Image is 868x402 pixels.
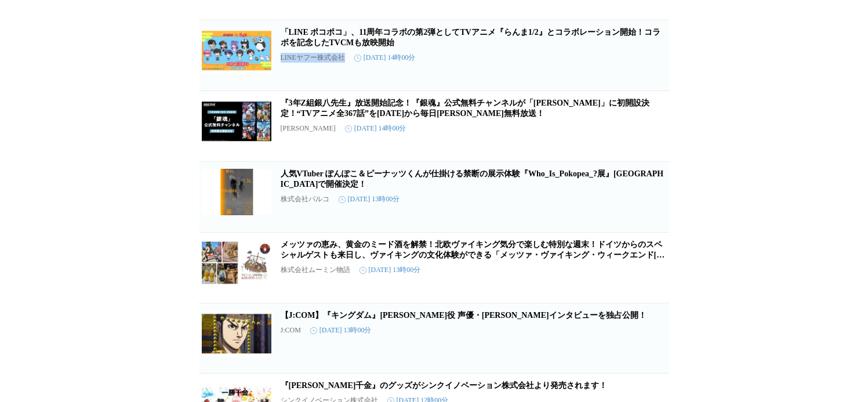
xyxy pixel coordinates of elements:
[202,169,271,215] img: 人気VTuber ぽんぽこ＆ピーナッツくんが仕掛ける禁断の展示体験『Who_Is_Pokopea_?展』静岡PARCOで開催決定！
[339,194,400,204] time: [DATE] 13時00分
[281,240,665,270] a: メッツァの恵み、黄金のミード酒を解禁！北欧ヴァイキング気分で楽しむ特別な週末！ドイツからのスペシャルゲストも来日し、ヴァイキングの文化体験ができる「メッツァ・ヴァイキング・ウィークエンド[DAT...
[202,240,271,286] img: メッツァの恵み、黄金のミード酒を解禁！北欧ヴァイキング気分で楽しむ特別な週末！ドイツからのスペシャルゲストも来日し、ヴァイキングの文化体験ができる「メッツァ・ヴァイキング・ウィークエンド2025」開催
[202,27,271,74] img: 「LINE ポコポコ」、11周年コラボの第2弾としてTVアニメ『らんま1/2』とコラボレーション開始！コラボを記念したTVCMも放映開始
[359,265,421,275] time: [DATE] 13時00分
[310,325,372,335] time: [DATE] 13時00分
[281,28,660,47] a: 「LINE ポコポコ」、11周年コラボの第2弾としてTVアニメ『らんま1/2』とコラボレーション開始！コラボを記念したTVCMも放映開始
[202,98,271,144] img: 『3年Z組銀八先生』放送開始記念！『銀魂』公式無料チャンネルが「ABEMA」に初開設決定！“TVアニメ全367話”を10月14日（火）から毎日順次無料放送！
[281,326,301,335] p: J:COM
[281,311,647,320] a: 【J:COM】『キングダム』[PERSON_NAME]役 声優・[PERSON_NAME]インタビューを独占公開！
[281,169,664,189] a: 人気VTuber ぽんぽこ＆ピーナッツくんが仕掛ける禁断の展示体験『Who_Is_Pokopea_?展』[GEOGRAPHIC_DATA]で開催決定！
[202,310,271,357] img: 【J:COM】『キングダム』嬴政役 声優・福山潤さんインタビューを独占公開！
[281,265,350,275] p: 株式会社ムーミン物語
[281,194,329,204] p: 株式会社パルコ
[281,53,345,63] p: LINEヤフー株式会社
[281,99,649,118] a: 『3年Z組銀八先生』放送開始記念！『銀魂』公式無料チャンネルが「[PERSON_NAME]」に初開設決定！“TVアニメ全367話”を[DATE]から毎日[PERSON_NAME]無料放送！
[345,124,406,133] time: [DATE] 14時00分
[354,53,416,63] time: [DATE] 14時00分
[281,124,336,133] p: [PERSON_NAME]
[281,381,608,390] a: 『[PERSON_NAME]千金』のグッズがシンクイノベーション株式会社より発売されます！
